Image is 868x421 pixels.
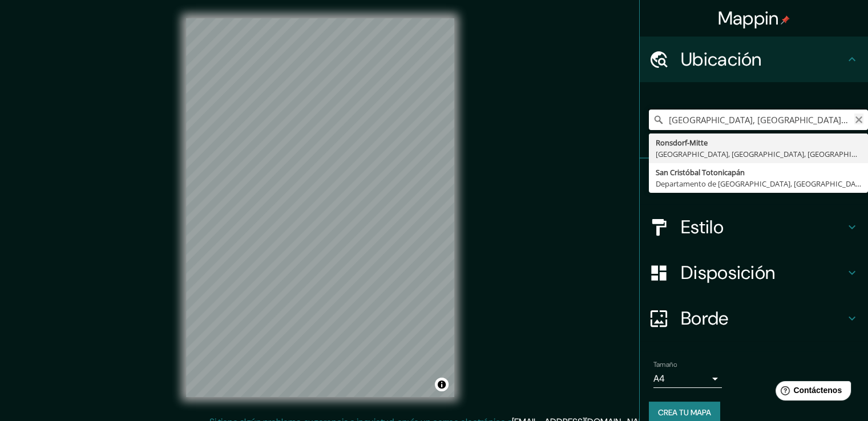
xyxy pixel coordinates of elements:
div: Patas [640,159,868,204]
canvas: Mapa [186,18,454,397]
font: Ubicación [681,47,762,71]
font: San Cristóbal Totonicapán [656,167,745,177]
font: Borde [681,306,729,330]
div: Disposición [640,250,868,295]
font: Mappin [718,6,779,30]
input: Elige tu ciudad o zona [649,110,868,130]
font: Ronsdorf-Mitte [656,137,708,148]
font: A4 [653,373,665,384]
button: Claro [854,114,863,124]
font: Crea tu mapa [658,407,711,418]
font: Estilo [681,215,724,239]
div: Borde [640,295,868,341]
font: Departamento de [GEOGRAPHIC_DATA], [GEOGRAPHIC_DATA] [656,179,866,189]
div: Ubicación [640,37,868,82]
img: pin-icon.png [781,15,790,25]
div: A4 [653,370,722,388]
iframe: Lanzador de widgets de ayuda [766,377,855,408]
font: Disposición [681,261,775,285]
div: Estilo [640,204,868,250]
font: Tamaño [653,360,677,369]
button: Activar o desactivar atribución [435,378,449,391]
